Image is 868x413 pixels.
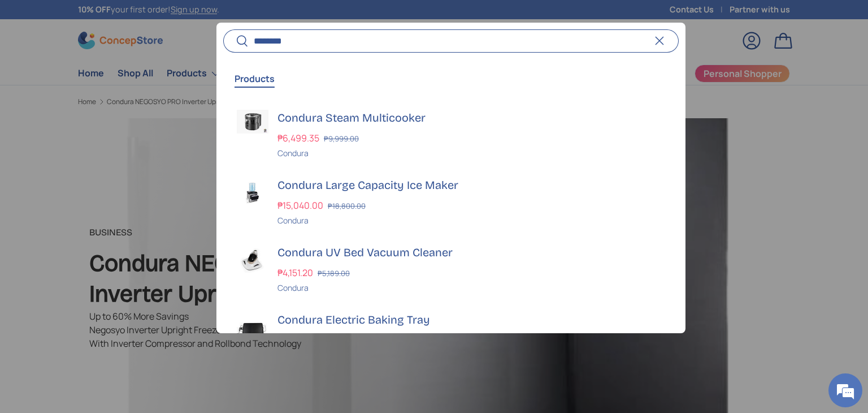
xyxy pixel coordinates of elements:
[277,132,322,144] strong: ₱6,499.35
[277,266,316,279] strong: ₱4,151.20
[277,312,665,328] h3: Condura Electric Baking Tray
[277,199,326,212] strong: ₱15,040.00
[277,177,665,193] h3: Condura Large Capacity Ice Maker
[216,303,685,370] a: Condura Electric Baking Tray ₱2,879.20 ₱3,599.00 Condura
[324,134,359,144] s: ₱9,999.00
[216,168,685,235] a: Condura Large Capacity Ice Maker ₱15,040.00 ₱18,800.00 Condura
[328,201,366,211] s: ₱18,800.00
[277,282,665,294] div: Condura
[277,110,665,126] h3: Condura Steam Multicooker
[277,244,665,260] h3: Condura UV Bed Vacuum Cleaner
[216,235,685,303] a: Condura UV Bed Vacuum Cleaner ₱4,151.20 ₱5,189.00 Condura
[185,6,212,33] div: Minimize live chat window
[318,268,350,278] s: ₱5,189.00
[216,101,685,168] a: condura-steam-multicooker-full-side-view-with-icc-sticker-concepstore Condura Steam Multicooker ₱...
[277,214,665,226] div: Condura
[237,110,268,134] img: condura-steam-multicooker-full-side-view-with-icc-sticker-concepstore
[277,147,665,159] div: Condura
[59,63,190,78] div: Chat with us now
[235,66,275,92] button: Products
[6,285,215,325] textarea: Type your message and hit 'Enter'
[66,131,156,245] span: We're online!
